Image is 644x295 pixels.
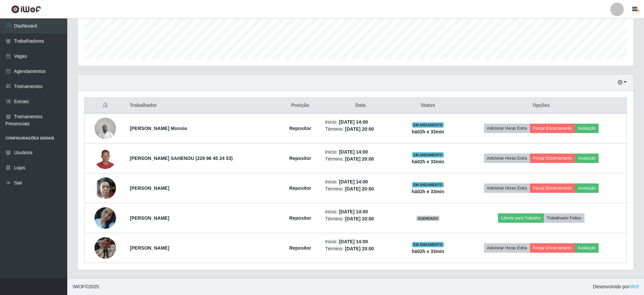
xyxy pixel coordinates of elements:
[345,186,374,192] time: [DATE] 20:00
[530,183,575,193] button: Forçar Encerramento
[484,243,530,253] button: Adicionar Horas Extra
[94,147,116,169] img: 1751668430791.jpeg
[530,154,575,163] button: Forçar Encerramento
[325,208,396,215] li: Início:
[345,246,374,251] time: [DATE] 20:00
[289,215,311,221] strong: Repositor
[593,283,639,290] span: Desenvolvido por
[530,124,575,133] button: Forçar Encerramento
[339,149,368,155] time: [DATE] 14:00
[400,98,456,114] th: Status
[73,284,85,289] span: IWOF
[289,156,311,161] strong: Repositor
[130,156,233,161] strong: [PERSON_NAME] SAHENOU (229 96 45 24 53)
[325,119,396,126] li: Início:
[325,178,396,185] li: Início:
[530,243,575,253] button: Forçar Encerramento
[575,124,599,133] button: Avaliação
[575,154,599,163] button: Avaliação
[412,182,444,187] span: EM ANDAMENTO
[94,114,116,142] img: 1746211066913.jpeg
[325,126,396,133] li: Término:
[73,283,100,290] span: © 2025 .
[289,245,311,251] strong: Repositor
[325,245,396,252] li: Término:
[289,126,311,131] strong: Repositor
[325,185,396,193] li: Término:
[126,98,279,114] th: Trabalhador
[416,216,440,221] span: AGENDADO
[412,129,444,134] strong: há 02 h e 33 min
[339,209,368,214] time: [DATE] 14:00
[130,215,169,221] strong: [PERSON_NAME]
[325,238,396,245] li: Início:
[412,249,444,254] strong: há 02 h e 33 min
[325,215,396,222] li: Término:
[325,149,396,156] li: Início:
[94,199,116,237] img: 1753965391746.jpeg
[11,5,41,13] img: CoreUI Logo
[412,189,444,194] strong: há 02 h e 33 min
[130,185,169,191] strong: [PERSON_NAME]
[279,98,321,114] th: Posição
[289,185,311,191] strong: Repositor
[544,213,584,223] button: Trabalhador Faltou
[412,152,444,158] span: EM ANDAMENTO
[412,242,444,247] span: EM ANDAMENTO
[575,183,599,193] button: Avaliação
[321,98,400,114] th: Data
[339,179,368,184] time: [DATE] 14:00
[345,216,374,221] time: [DATE] 20:00
[94,174,116,202] img: 1752240296701.jpeg
[456,98,627,114] th: Opções
[339,239,368,244] time: [DATE] 14:00
[575,243,599,253] button: Avaliação
[130,245,169,251] strong: [PERSON_NAME]
[345,126,374,132] time: [DATE] 20:00
[498,213,543,223] button: Liberar para Trabalho
[484,124,530,133] button: Adicionar Horas Extra
[484,154,530,163] button: Adicionar Horas Extra
[345,156,374,162] time: [DATE] 20:00
[412,122,444,128] span: EM ANDAMENTO
[484,183,530,193] button: Adicionar Horas Extra
[339,119,368,125] time: [DATE] 14:00
[325,156,396,163] li: Término:
[629,284,639,289] a: iWof
[412,159,444,164] strong: há 02 h e 33 min
[130,126,187,131] strong: [PERSON_NAME] Monsia
[94,237,116,259] img: 1754093291666.jpeg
